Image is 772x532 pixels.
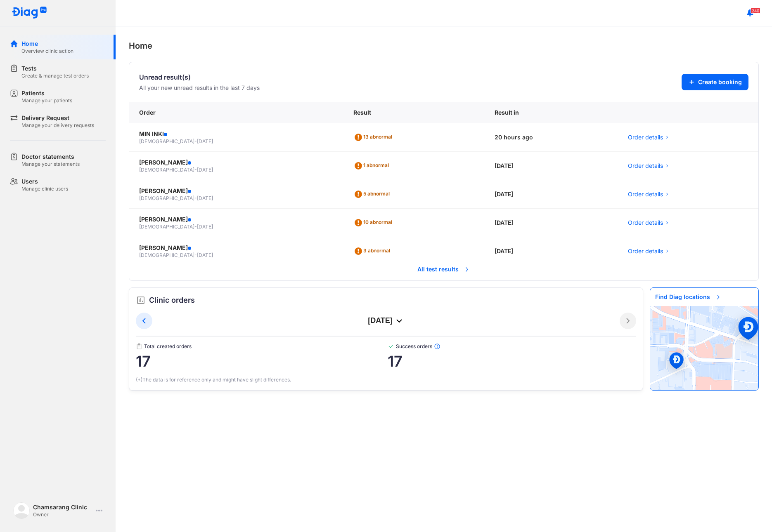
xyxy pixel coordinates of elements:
div: 1 abnormal [353,159,392,172]
span: [DATE] [197,252,213,258]
span: [DATE] [197,224,213,230]
div: Overview clinic action [21,48,73,54]
div: [DATE] [485,237,618,266]
div: MIN INKI [139,130,334,138]
div: Delivery Request [21,114,94,122]
span: - [194,138,197,144]
div: Owner [33,511,92,518]
img: logo [13,502,30,519]
span: Create booking [698,78,742,86]
div: [PERSON_NAME] [139,215,334,224]
div: 3 abnormal [353,245,393,258]
div: 5 abnormal [353,188,393,201]
span: [DATE] [197,138,213,144]
div: Manage your statements [21,161,80,167]
div: Manage your delivery requests [21,122,94,129]
span: [DATE] [197,195,213,201]
span: 17 [136,353,388,370]
div: Users [21,177,68,186]
div: Manage your patients [21,97,72,104]
div: Tests [21,64,89,73]
span: [DEMOGRAPHIC_DATA] [139,138,194,144]
div: Home [129,40,759,52]
span: Order details [628,133,663,141]
div: [PERSON_NAME] [139,244,334,252]
div: 20 hours ago [485,123,618,152]
div: [DATE] [485,152,618,180]
span: 240 [751,8,760,14]
span: [DEMOGRAPHIC_DATA] [139,224,194,230]
div: Result [343,102,485,123]
div: Patients [21,89,72,97]
div: All your new unread results in the last 7 days [139,84,260,92]
span: Total created orders [136,343,388,350]
span: Clinic orders [149,294,195,306]
span: 17 [388,353,637,370]
img: logo [12,7,47,19]
div: Manage clinic users [21,186,68,192]
div: [PERSON_NAME] [139,158,334,167]
div: 10 abnormal [353,216,395,229]
span: [DEMOGRAPHIC_DATA] [139,252,194,258]
span: Order details [628,219,663,227]
span: All test results [412,260,475,278]
span: Find Diag locations [650,288,727,306]
span: - [194,195,197,201]
img: info.7e716105.svg [434,343,440,350]
div: Home [21,40,73,48]
img: checked-green.01cc79e0.svg [388,343,394,350]
div: Doctor statements [21,153,80,161]
span: Success orders [388,343,637,350]
span: [DEMOGRAPHIC_DATA] [139,195,194,201]
div: 13 abnormal [353,131,395,144]
div: Create & manage test orders [21,73,89,79]
span: - [194,224,197,230]
img: document.50c4cfd0.svg [136,343,142,350]
div: [DATE] [485,209,618,237]
span: [DEMOGRAPHIC_DATA] [139,167,194,173]
div: [DATE] [152,316,620,326]
div: [DATE] [485,180,618,209]
div: Chamsarang Clinic [33,503,92,511]
span: - [194,167,197,173]
div: Unread result(s) [139,72,260,82]
span: Order details [628,247,663,255]
img: order.5a6da16c.svg [136,295,146,305]
div: Result in [485,102,618,123]
span: [DATE] [197,167,213,173]
span: Order details [628,190,663,198]
span: - [194,252,197,258]
span: Order details [628,162,663,170]
div: (*)The data is for reference only and might have slight differences. [136,376,636,384]
div: [PERSON_NAME] [139,187,334,195]
button: Create booking [682,74,748,90]
div: Order [129,102,343,123]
